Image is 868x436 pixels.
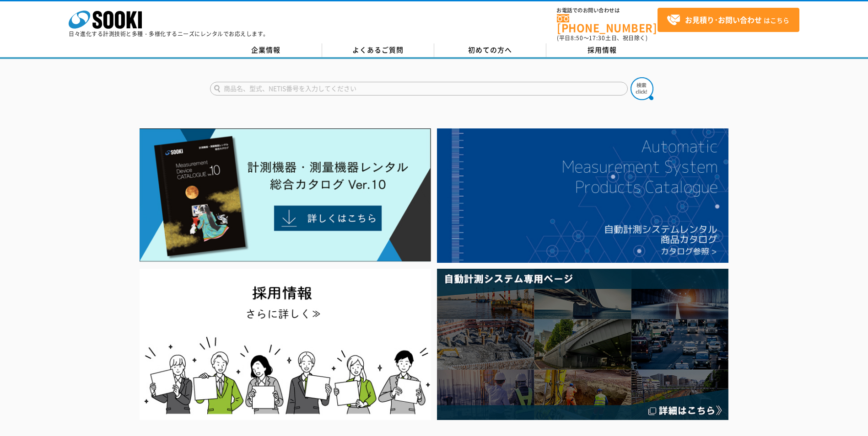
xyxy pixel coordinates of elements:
span: 初めての方へ [468,45,512,55]
span: お電話でのお問い合わせは [557,8,658,13]
input: 商品名、型式、NETIS番号を入力してください [210,82,628,96]
strong: お見積り･お問い合わせ [685,14,762,25]
img: Catalog Ver10 [140,128,431,262]
a: 採用情報 [546,43,658,57]
a: [PHONE_NUMBER] [557,14,658,33]
span: 17:30 [589,34,605,42]
img: SOOKI recruit [140,269,431,420]
span: 8:50 [571,34,583,42]
img: 自動計測システムカタログ [437,128,728,263]
a: 初めての方へ [434,43,546,57]
img: 自動計測システム専用ページ [437,269,728,420]
a: 企業情報 [210,43,322,57]
img: btn_search.png [631,77,653,100]
a: よくあるご質問 [322,43,434,57]
a: お見積り･お問い合わせはこちら [658,8,799,32]
span: はこちら [667,13,789,27]
span: (平日 ～ 土日、祝日除く) [557,34,647,42]
p: 日々進化する計測技術と多種・多様化するニーズにレンタルでお応えします。 [69,31,269,37]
